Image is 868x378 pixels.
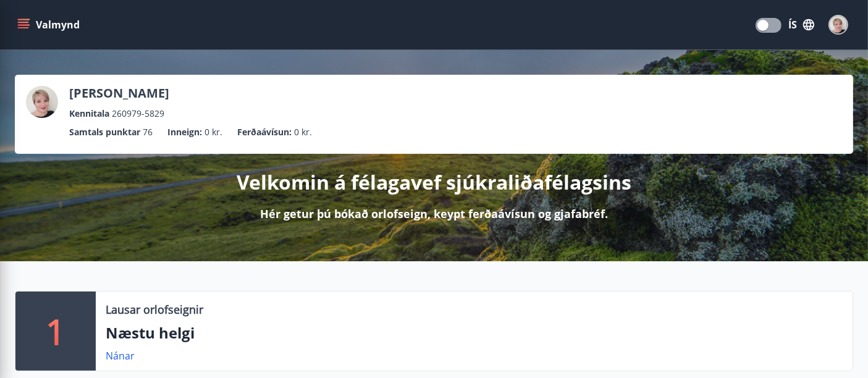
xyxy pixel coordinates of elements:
[294,125,312,139] span: 0 kr.
[46,308,65,355] p: 1
[260,206,608,222] p: Hér getur þú bókað orlofseign, keypt ferðaávísun og gjafabréf.
[69,85,169,102] p: [PERSON_NAME]
[167,125,202,139] p: Inneign :
[204,125,222,139] span: 0 kr.
[112,107,164,120] span: 260979-5829
[26,86,58,118] img: UZgL0Uq4I1N9eXf5XB6RLpaxe4ZbO3DulK1863c8.jpg
[106,301,203,317] p: Lausar orlofseignir
[69,107,109,120] p: Kennitala
[237,169,631,196] p: Velkomin á félagavef sjúkraliðafélagsins
[15,14,85,36] button: menu
[106,322,843,343] p: Næstu helgi
[143,125,153,139] span: 76
[782,14,821,36] button: ÍS
[237,125,292,139] p: Ferðaávísun :
[106,349,135,363] a: Nánar
[69,125,140,139] p: Samtals punktar
[830,16,847,33] img: UZgL0Uq4I1N9eXf5XB6RLpaxe4ZbO3DulK1863c8.jpg
[757,20,769,31] span: Translations Mode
